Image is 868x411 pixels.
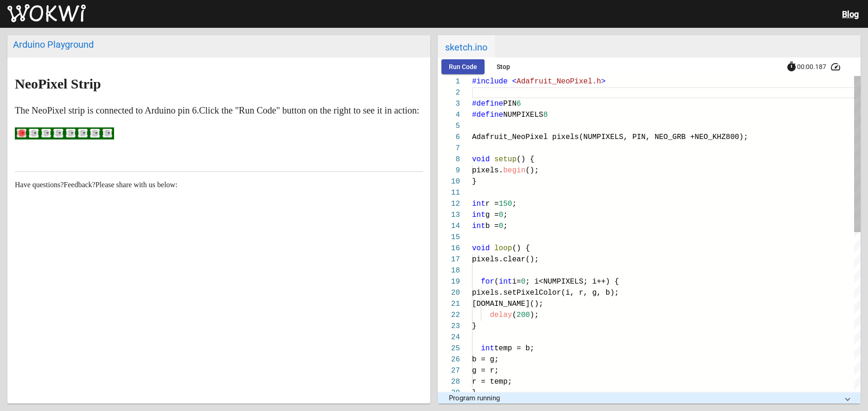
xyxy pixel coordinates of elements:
div: 9 [438,165,460,176]
div: 17 [438,254,460,265]
mat-icon: timer [786,61,797,72]
ya-tr-span: ; [503,211,508,219]
ya-tr-span: pixels.clear(); [472,255,539,264]
ya-tr-span: 8 [543,111,548,119]
ya-tr-span: Run Code [449,63,477,71]
div: 23 [438,321,460,332]
div: 4 [438,109,460,120]
ya-tr-span: pixels.setPixelColor(i, r, g, b); [472,289,619,297]
span: 00:00.187 [797,63,826,70]
div: 16 [438,243,460,254]
div: 6 [438,132,460,143]
ya-tr-span: 200 [517,311,530,319]
ya-tr-span: 6 [517,100,521,108]
ya-tr-span: Adafruit_NeoPixel.h [517,77,601,86]
ya-tr-span: delay [490,311,512,319]
div: 22 [438,310,460,321]
ya-tr-span: () { [517,155,534,164]
ya-tr-span: Feedback? [64,181,95,189]
div: 2 [438,87,460,98]
ya-tr-span: #define [472,100,503,108]
ya-tr-span: i= [512,278,521,286]
div: 21 [438,298,460,310]
div: 14 [438,221,460,232]
ya-tr-span: NeoPixel Strip [15,76,101,91]
a: Blog [842,9,859,19]
textarea: Editor content;Press Alt+F1 for Accessibility Options. [472,87,472,98]
ya-tr-span: g = r; [472,367,499,375]
ya-tr-span: < [512,77,517,86]
div: 15 [438,232,460,243]
ya-tr-span: Please share with us below: [96,181,178,189]
mat-icon: speed [830,61,841,72]
div: 7 [438,143,460,154]
ya-tr-span: #include [472,77,508,86]
div: 1 [438,76,460,87]
ya-tr-span: ; [512,200,517,208]
div: 19 [438,276,460,287]
ya-tr-span: ; [503,222,508,230]
span: Stop [497,63,510,70]
div: 13 [438,209,460,221]
ya-tr-span: b = g; [472,355,499,364]
ya-tr-span: (); [525,166,539,175]
div: 10 [438,176,460,187]
ya-tr-span: Click the "Run Code" button on the right to see it in action: [199,105,419,115]
button: Run Code [441,59,485,74]
span: } [472,177,477,186]
ya-tr-span: temp = b; [494,344,534,353]
button: Stop [488,60,518,74]
div: 3 [438,98,460,109]
ya-tr-span: > [601,77,606,86]
div: 29 [438,387,460,398]
ya-tr-span: 0 [499,211,504,219]
div: 28 [438,376,460,387]
span: } [472,322,477,330]
mat-expansion-panel-header: Program running [438,392,861,404]
div: 24 [438,332,460,343]
span: } [472,389,477,397]
div: 20 [438,287,460,298]
ya-tr-span: r = temp; [472,378,512,386]
ya-tr-span: NUMPIXELS [503,111,543,119]
ya-tr-span: ( [494,278,499,286]
ya-tr-span: ); [530,311,539,319]
ya-tr-span: int [499,278,512,286]
ya-tr-span: pixels. [472,166,503,175]
ya-tr-span: 0 [521,278,526,286]
div: 11 [438,187,460,198]
ya-tr-span: () { [512,244,530,253]
div: 8 [438,154,460,165]
ya-tr-span: begin [503,166,525,175]
ya-tr-span: loop [494,244,512,253]
div: 5 [438,120,460,132]
ya-tr-span: b = [485,222,499,230]
div: 26 [438,354,460,365]
ya-tr-span: void [472,244,490,253]
ya-tr-span: for [481,278,494,286]
ya-tr-span: void [472,155,490,164]
div: 25 [438,343,460,354]
ya-tr-span: int [481,344,494,353]
ya-tr-span: 0 [499,222,504,230]
ya-tr-span: Arduino Playground [13,39,94,50]
ya-tr-span: Adafruit_NeoPixel pixels(NUMPIXELS, PIN, NEO_GRB + [472,133,695,141]
ya-tr-span: [DOMAIN_NAME](); [472,300,543,308]
ya-tr-span: int [472,211,485,219]
div: 18 [438,265,460,276]
ya-tr-span: ; i<NUMPIXELS; i++) { [525,278,619,286]
ya-tr-span: g = [485,211,499,219]
mat-panel-title: Program running [449,394,838,402]
ya-tr-span: int [472,200,485,208]
div: 12 [438,198,460,209]
ya-tr-span: int [472,222,485,230]
ya-tr-span: #define [472,111,503,119]
ya-tr-span: NEO_KHZ800); [695,133,748,141]
ya-tr-span: Have questions? [15,181,64,189]
div: 27 [438,365,460,376]
ya-tr-span: ( [512,311,517,319]
ya-tr-span: The NeoPixel strip is connected to Arduino pin 6. [15,105,199,115]
ya-tr-span: r = [485,200,499,208]
ya-tr-span: setup [494,155,517,164]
